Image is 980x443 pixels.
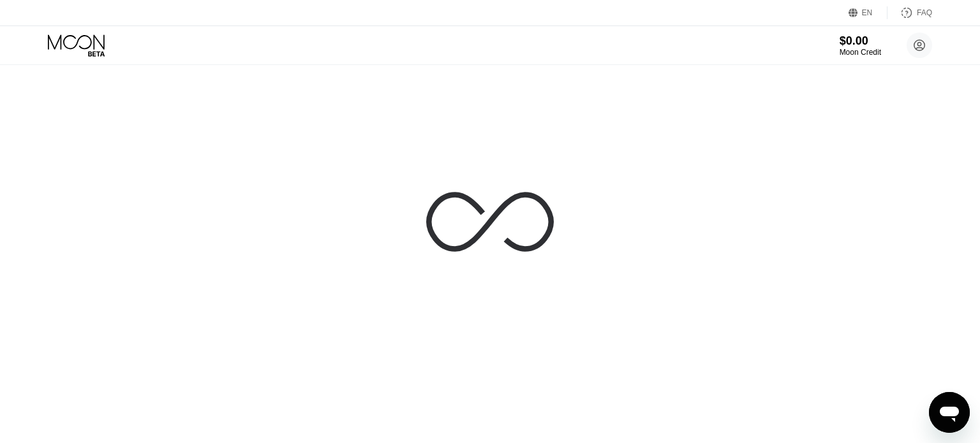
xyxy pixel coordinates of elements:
div: $0.00Moon Credit [840,34,881,57]
div: Moon Credit [840,48,881,57]
div: $0.00 [840,34,881,48]
div: EN [849,6,887,19]
iframe: Button to launch messaging window [929,392,970,433]
div: FAQ [917,8,932,17]
div: EN [862,8,873,17]
div: FAQ [887,6,932,19]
